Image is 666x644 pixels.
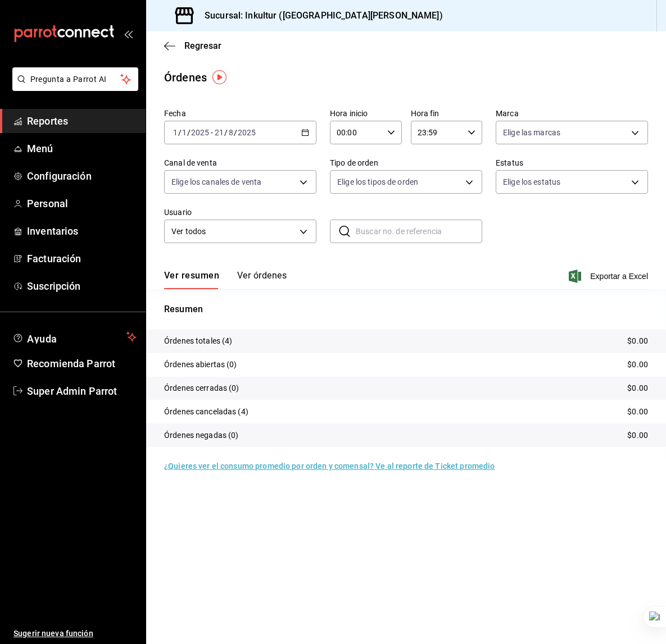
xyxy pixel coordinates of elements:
h3: Sucursal: Inkultur ([GEOGRAPHIC_DATA][PERSON_NAME]) [196,9,443,22]
input: Buscar no. de referencia [356,220,482,243]
button: Regresar [164,40,221,51]
button: Pregunta a Parrot AI [12,67,138,91]
span: Sugerir nueva función [13,628,137,640]
label: Usuario [164,208,316,216]
span: - [211,128,213,137]
p: Órdenes abiertas (0) [164,359,237,371]
span: Elige los tipos de orden [337,176,418,188]
label: Hora fin [411,109,483,117]
label: Marca [496,109,648,117]
p: $0.00 [627,406,648,418]
span: / [178,128,182,137]
input: -- [214,128,224,137]
span: / [234,128,237,137]
p: Órdenes negadas (0) [164,430,239,441]
div: navigation tabs [164,270,287,289]
label: Tipo de orden [330,159,482,167]
span: Inventarios [27,223,137,239]
p: $0.00 [627,382,648,394]
span: / [187,128,191,137]
input: -- [228,128,234,137]
p: $0.00 [627,430,648,441]
p: Órdenes totales (4) [164,335,233,347]
span: Ayuda [27,330,122,344]
p: $0.00 [627,359,648,371]
a: ¿Quieres ver el consumo promedio por orden y comensal? Ve al reporte de Ticket promedio [164,462,495,471]
label: Canal de venta [164,159,316,167]
span: Ver todos [171,226,296,237]
p: Resumen [164,303,648,316]
span: Regresar [184,40,221,51]
p: Órdenes cerradas (0) [164,382,239,394]
p: Órdenes canceladas (4) [164,406,248,418]
label: Fecha [164,109,316,117]
label: Estatus [496,159,648,167]
input: ---- [237,128,256,137]
label: Hora inicio [330,109,402,117]
button: Ver órdenes [237,270,287,289]
span: Elige los estatus [503,176,560,188]
span: / [224,128,228,137]
span: Suscripción [27,278,137,294]
a: Pregunta a Parrot AI [8,81,138,93]
span: Recomienda Parrot [27,356,137,371]
img: Tooltip marker [212,70,226,84]
span: Personal [27,196,137,211]
span: Facturación [27,251,137,266]
span: Configuración [27,168,137,184]
button: Ver resumen [164,270,219,289]
span: Reportes [27,113,137,129]
input: -- [173,128,178,137]
div: Órdenes [164,69,207,86]
button: open_drawer_menu [124,29,133,38]
span: Menú [27,141,137,156]
button: Exportar a Excel [571,270,648,283]
input: ---- [191,128,210,137]
span: Elige las marcas [503,127,560,138]
span: Pregunta a Parrot AI [30,74,121,85]
span: Elige los canales de venta [171,176,261,188]
p: $0.00 [627,335,648,347]
span: Super Admin Parrot [27,383,137,399]
input: -- [182,128,187,137]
